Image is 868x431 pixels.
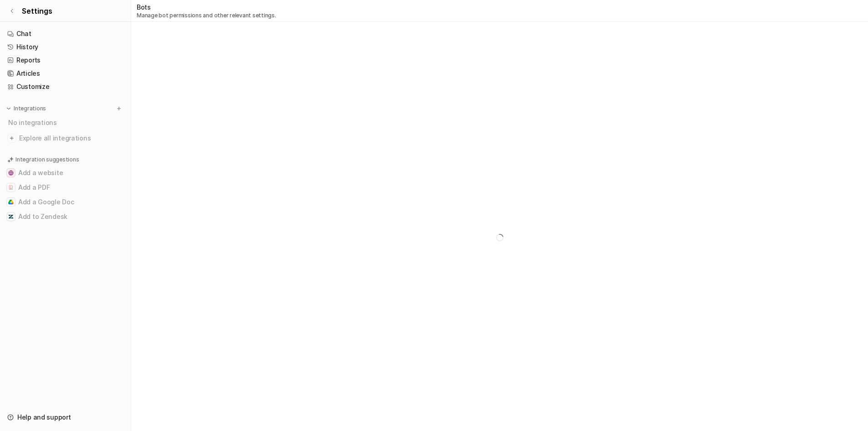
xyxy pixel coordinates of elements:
span: Explore all integrations [19,131,123,145]
img: expand menu [5,105,12,112]
img: explore all integrations [7,134,16,143]
p: Integration suggestions [15,156,79,164]
button: Integrations [4,104,49,113]
button: Add a websiteAdd a website [4,166,127,180]
a: Articles [4,67,127,80]
a: Customize [4,80,127,93]
img: Add a Google Doc [8,199,14,205]
button: Add to ZendeskAdd to Zendesk [4,209,127,224]
a: History [4,41,127,53]
img: menu_add.svg [116,105,122,112]
button: Add a Google DocAdd a Google Doc [4,195,127,209]
a: Explore all integrations [4,132,127,145]
a: Reports [4,54,127,67]
a: Help and support [4,411,127,424]
img: Add a website [8,170,14,176]
div: Bots [137,2,276,19]
img: Add a PDF [8,185,14,190]
p: Integrations [14,105,46,112]
p: Manage bot permissions and other relevant settings. [137,12,276,19]
img: Add to Zendesk [8,214,14,219]
button: Add a PDFAdd a PDF [4,180,127,195]
a: Chat [4,27,127,40]
div: No integrations [5,115,127,130]
span: Settings [22,5,52,16]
